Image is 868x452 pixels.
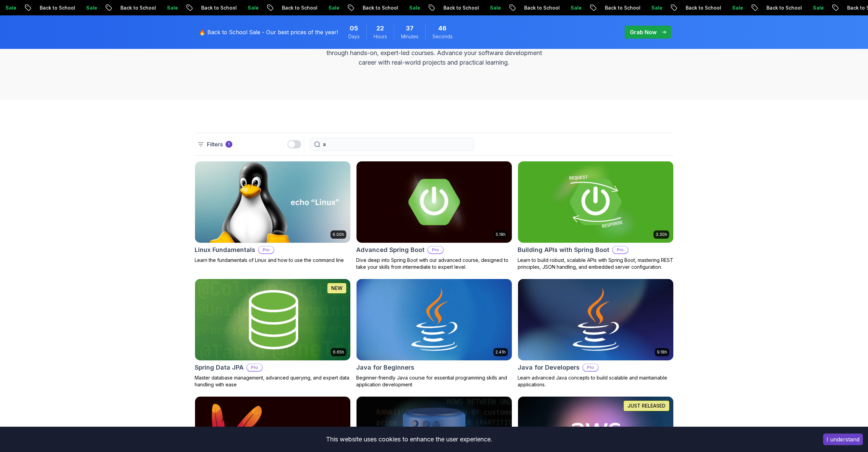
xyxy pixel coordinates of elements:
p: Back to School [114,4,161,11]
p: Sale [322,4,344,11]
p: Back to School [437,4,484,11]
p: 6.65h [333,349,344,355]
span: 22 Hours [376,24,384,33]
p: Sale [161,4,183,11]
p: Sale [807,4,829,11]
a: Spring Data JPA card6.65hNEWSpring Data JPAProMaster database management, advanced querying, and ... [195,279,351,388]
a: Java for Beginners card2.41hJava for BeginnersBeginner-friendly Java course for essential program... [356,279,512,388]
p: Back to School [357,4,403,11]
p: 5.18h [496,232,506,237]
span: 46 Seconds [438,24,446,33]
p: JUST RELEASED [627,402,665,409]
p: Back to School [518,4,565,11]
p: Pro [247,364,262,371]
a: Java for Developers card9.18hJava for DevelopersProLearn advanced Java concepts to build scalable... [518,279,674,388]
img: Linux Fundamentals card [195,161,350,243]
a: Building APIs with Spring Boot card3.30hBuilding APIs with Spring BootProLearn to build robust, s... [518,161,674,270]
img: Java for Developers card [518,279,673,360]
a: Advanced Spring Boot card5.18hAdvanced Spring BootProDive deep into Spring Boot with our advanced... [356,161,512,270]
h2: Java for Developers [518,363,580,372]
img: Java for Beginners card [357,279,512,360]
p: Sale [726,4,748,11]
p: 🔥 Back to School Sale - Our best prices of the year! [199,28,338,36]
p: Learn the fundamentals of Linux and how to use the command line [195,257,351,264]
p: Back to School [276,4,322,11]
p: Back to School [599,4,645,11]
p: 3.30h [656,232,667,237]
span: Seconds [432,33,453,40]
span: 5 Days [350,24,358,33]
p: Sale [645,4,667,11]
img: Spring Data JPA card [195,279,350,360]
p: Back to School [760,4,807,11]
p: 1 [228,142,230,147]
p: 6.00h [333,232,344,237]
p: Pro [613,247,628,253]
button: Accept cookies [823,434,863,445]
h2: Java for Beginners [356,363,414,372]
p: 9.18h [657,349,667,355]
p: Pro [583,364,598,371]
p: Grab Now [630,28,657,36]
p: Beginner-friendly Java course for essential programming skills and application development [356,374,512,388]
p: Learn to build robust, scalable APIs with Spring Boot, mastering REST principles, JSON handling, ... [518,257,674,270]
img: Advanced Spring Boot card [357,161,512,243]
div: This website uses cookies to enhance the user experience. [5,432,813,447]
p: Sale [484,4,506,11]
p: Filters [207,140,223,148]
h2: Linux Fundamentals [195,245,255,255]
span: Minutes [401,33,418,40]
p: Pro [428,247,443,253]
p: NEW [331,285,342,292]
p: Back to School [34,4,80,11]
span: Days [348,33,360,40]
p: Learn advanced Java concepts to build scalable and maintainable applications. [518,374,674,388]
h2: Advanced Spring Boot [356,245,425,255]
p: Sale [242,4,263,11]
p: Back to School [195,4,242,11]
p: Dive deep into Spring Boot with our advanced course, designed to take your skills from intermedia... [356,257,512,270]
img: Building APIs with Spring Boot card [518,161,673,243]
h2: Building APIs with Spring Boot [518,245,609,255]
p: Master database management, advanced querying, and expert data handling with ease [195,374,351,388]
p: Sale [403,4,425,11]
p: Sale [80,4,102,11]
h2: Spring Data JPA [195,363,244,372]
p: 2.41h [495,349,506,355]
input: Search Java, React, Spring boot ... [323,141,469,148]
span: Hours [374,33,387,40]
p: Master in-demand skills like Java, Spring Boot, DevOps, React, and more through hands-on, expert-... [319,39,549,67]
p: Pro [259,247,274,253]
p: Back to School [679,4,726,11]
span: 37 Minutes [406,24,414,33]
a: Linux Fundamentals card6.00hLinux FundamentalsProLearn the fundamentals of Linux and how to use t... [195,161,351,264]
p: Sale [565,4,586,11]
